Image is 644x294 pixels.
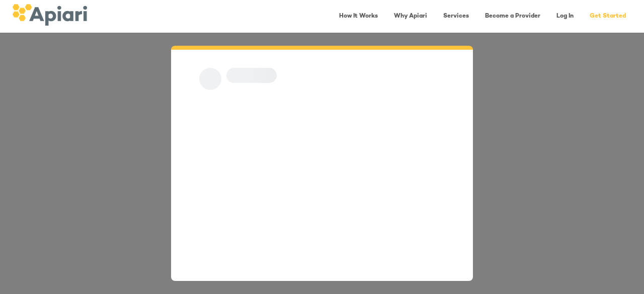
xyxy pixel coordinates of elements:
[388,6,433,27] a: Why Apiari
[584,6,632,27] a: Get Started
[479,6,546,27] a: Become a Provider
[12,4,87,26] img: logo
[333,6,384,27] a: How It Works
[437,6,475,27] a: Services
[550,6,580,27] a: Log In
